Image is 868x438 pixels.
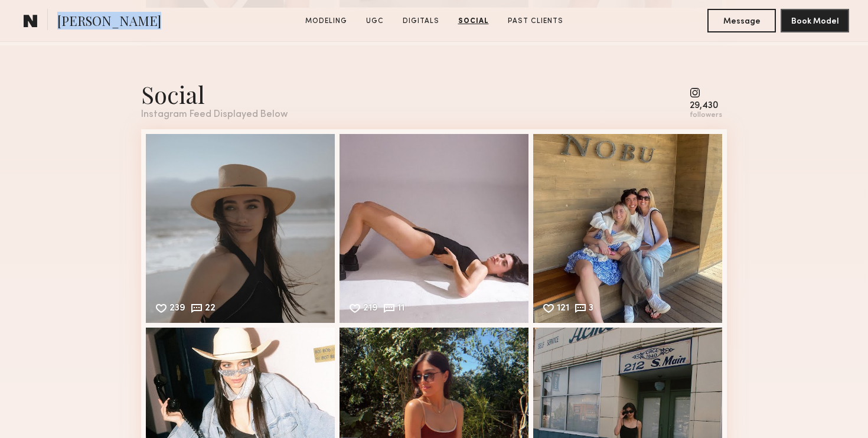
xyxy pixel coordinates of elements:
[503,16,568,27] a: Past Clients
[301,16,352,27] a: Modeling
[361,16,389,27] a: UGC
[690,102,722,110] div: 29,430
[169,304,185,315] div: 239
[397,304,404,315] div: 11
[141,79,288,110] div: Social
[589,304,593,315] div: 3
[363,304,378,315] div: 219
[141,110,288,120] div: Instagram Feed Displayed Below
[453,16,494,27] a: Social
[781,15,849,25] a: Book Model
[398,16,444,27] a: Digitals
[781,9,849,32] button: Book Model
[205,304,216,315] div: 22
[690,111,722,120] div: followers
[707,9,776,32] button: Message
[57,12,161,32] span: [PERSON_NAME]
[557,304,569,315] div: 121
